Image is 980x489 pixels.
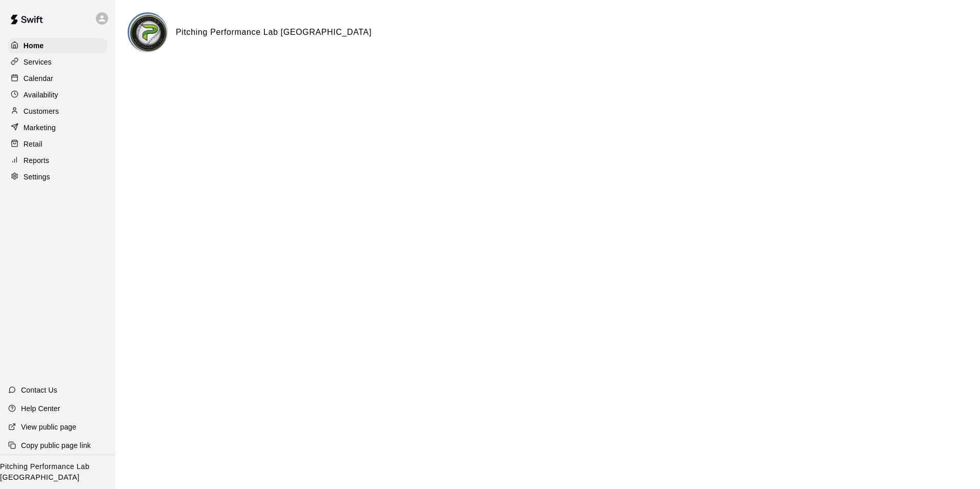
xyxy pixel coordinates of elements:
a: Home [8,38,107,53]
p: Reports [24,155,49,166]
h6: Pitching Performance Lab [GEOGRAPHIC_DATA] [176,26,372,39]
p: Services [24,57,52,67]
p: Settings [24,172,50,182]
a: Calendar [8,71,107,86]
a: Services [8,54,107,70]
a: Retail [8,136,107,152]
p: Customers [24,106,59,116]
a: Settings [8,169,107,185]
a: Customers [8,104,107,119]
p: Help Center [21,403,60,414]
img: Pitching Performance Lab Louisville logo [129,14,168,52]
a: Reports [8,153,107,168]
p: Availability [24,90,58,100]
p: Copy public page link [21,440,91,451]
p: Home [24,40,44,51]
a: Marketing [8,120,107,135]
p: Retail [24,139,43,149]
a: Availability [8,87,107,103]
p: Contact Us [21,385,57,395]
p: Marketing [24,123,56,133]
p: Calendar [24,73,53,84]
p: View public page [21,422,76,432]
